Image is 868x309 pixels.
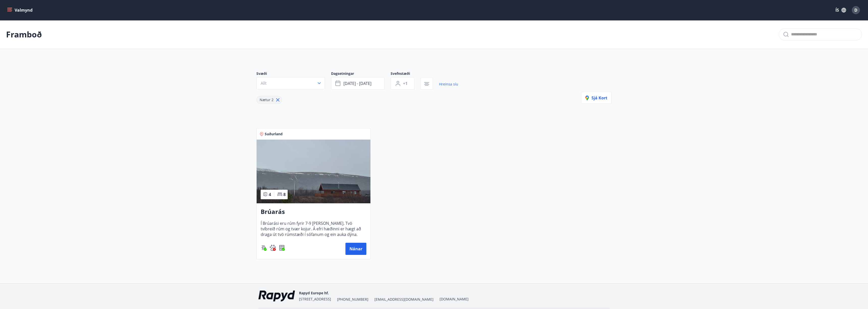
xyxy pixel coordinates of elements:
[833,6,849,15] button: ÍS
[261,80,267,86] span: Allt
[331,77,385,90] button: [DATE] - [DATE]
[257,140,370,203] img: Paella dish
[270,245,276,251] img: pxcaIm5dSOV3FS4whs1soiYWTwFQvksT25a9J10C.svg
[256,77,325,89] button: Allt
[854,7,857,13] span: D
[261,245,267,251] div: Gasgrill
[331,71,391,77] span: Dagsetningar
[581,92,612,104] button: Sjá kort
[258,291,295,301] img: ekj9gaOU4bjvQReEWNZ0zEMsCR0tgSDGv48UY51k.png
[850,4,862,16] button: D
[261,207,366,216] h3: Brúarás
[585,95,607,101] span: Sjá kort
[256,96,282,104] div: Nætur 2
[283,192,286,197] span: 8
[270,245,276,251] div: Gæludýr
[343,81,371,86] span: [DATE] - [DATE]
[279,245,285,251] img: 7hj2GulIrg6h11dFIpsIzg8Ak2vZaScVwTihwv8g.svg
[260,97,274,102] span: Nætur 2
[299,297,331,301] span: [STREET_ADDRESS]
[279,245,285,251] div: Uppþvottavél
[6,29,42,40] p: Framboð
[261,245,267,251] img: ZXjrS3QKesehq6nQAPjaRuRTI364z8ohTALB4wBr.svg
[337,297,368,302] span: [PHONE_NUMBER]
[256,71,331,77] span: Svæði
[345,243,366,255] button: Nánar
[374,297,433,302] span: [EMAIL_ADDRESS][DOMAIN_NAME]
[439,79,458,90] a: Hreinsa síu
[261,220,366,237] span: Í Brúarási eru rúm fyrir 7-9 [PERSON_NAME]. Tvö tvíbreið rúm og tvær kojur. Á efri hæðinni er hæg...
[6,6,35,15] button: menu
[299,291,329,295] span: Rapyd Europe hf.
[403,81,408,86] span: +1
[265,131,283,137] span: Suðurland
[269,192,271,197] span: 4
[440,297,469,301] a: [DOMAIN_NAME]
[391,71,420,77] span: Svefnstæði
[391,77,414,90] button: +1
